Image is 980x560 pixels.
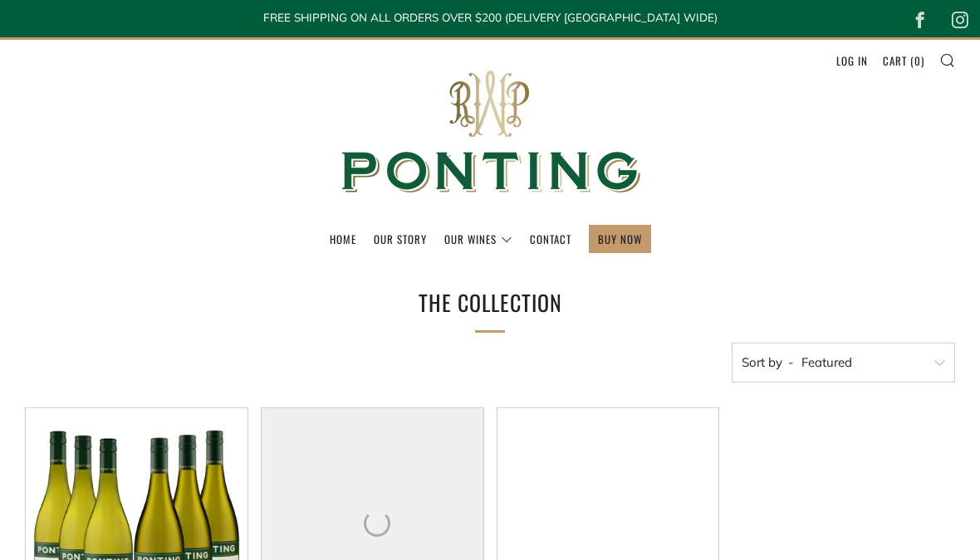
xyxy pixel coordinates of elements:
a: Our Wines [444,226,512,252]
a: Our Story [374,226,427,252]
a: Log in [836,47,868,74]
a: BUY NOW [598,226,642,252]
img: Ponting Wines [324,40,656,225]
a: Contact [530,226,571,252]
a: Cart (0) [883,47,924,74]
span: 0 [914,52,921,69]
a: Home [330,226,356,252]
h1: The Collection [257,284,723,323]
